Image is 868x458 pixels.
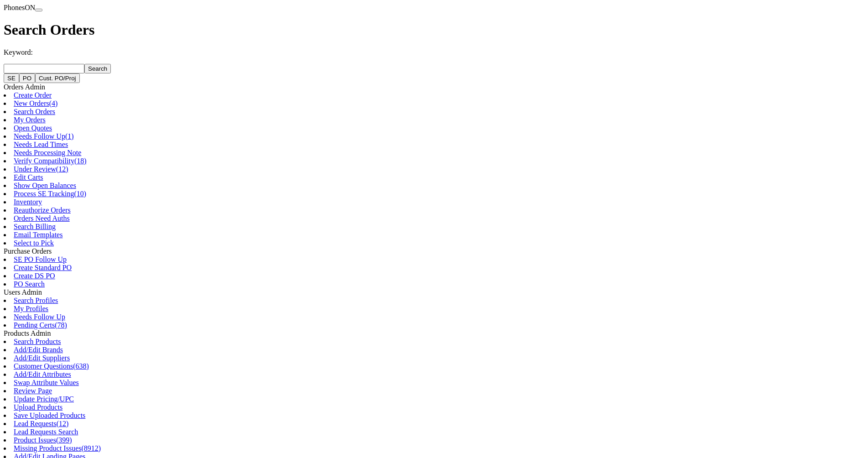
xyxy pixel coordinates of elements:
span: ( 12 ) [56,165,68,173]
a: Select to Pick [14,239,54,247]
a: Needs Follow Up [14,313,65,321]
a: Add/Edit Attributes [14,370,71,378]
a: Open Quotes [14,124,52,132]
div: Products Admin [4,329,864,338]
a: Search Orders [14,108,55,115]
a: Inventory [14,198,42,206]
a: SE PO Follow Up [14,255,67,263]
input: Cust. PO/Proj [35,73,79,83]
a: Customer Questions(638) [14,362,89,370]
span: ( 1 ) [65,132,74,140]
a: Orders Need Auths [14,214,70,222]
div: Users Admin [4,288,864,297]
a: Needs Follow Up(1) [14,132,74,140]
a: Search Billing [14,223,56,230]
span: ( 4 ) [49,99,58,107]
span: ( 12 ) [57,420,69,427]
div: Orders Admin [4,83,864,91]
input: PO [19,73,35,83]
span: Product Issues [14,436,56,444]
a: Create Standard PO [14,264,72,271]
a: Add/Edit Suppliers [14,354,70,362]
h1: Search Orders [4,21,864,38]
a: Reauthorize Orders [14,206,71,214]
span: ( 10 ) [74,190,86,198]
a: Create Order [14,91,52,99]
div: Phones [4,4,864,12]
a: Create DS PO [14,272,55,280]
a: Email Templates [14,231,62,239]
a: Pending Certs(78) [14,321,67,329]
a: Show Open Balances [14,182,76,189]
a: Review Page [14,387,52,395]
a: Swap Attribute Values [14,379,79,386]
a: PO Search [14,280,45,288]
span: Lead Requests [14,420,57,427]
a: Verify Compatibility(18) [14,157,87,165]
a: Needs Lead Times [14,141,68,148]
a: Lead Requests Search [14,428,78,436]
a: Product Issues(399) [14,436,72,444]
span: ON [25,4,35,11]
a: New Orders(4) [14,99,57,107]
a: Upload Products [14,403,62,411]
span: New Orders [14,99,49,107]
a: Add/Edit Brands [14,346,63,354]
a: Search Products [14,338,61,345]
span: Verify Compatibility [14,157,74,165]
span: Missing Product Issues [14,444,81,452]
a: Search Profiles [14,297,58,304]
a: Needs Processing Note [14,149,81,156]
span: Process SE Tracking [14,190,74,198]
a: Edit Carts [14,173,43,181]
a: Under Review(12) [14,165,68,173]
span: Needs Follow Up [14,132,65,140]
a: Save Uploaded Products [14,411,85,419]
input: Search [84,64,111,73]
input: SE [4,73,19,83]
a: Update Pricing/UPC [14,395,74,403]
span: ( 78 ) [55,321,67,329]
span: Pending Certs [14,321,55,329]
span: ( 638 ) [73,362,89,370]
a: Lead Requests(12) [14,420,68,427]
a: Process SE Tracking(10) [14,190,86,198]
span: Under Review [14,165,56,173]
a: My Profiles [14,305,48,312]
span: Customer Questions [14,362,73,370]
span: ( 8912 ) [81,444,101,452]
a: Missing Product Issues(8912) [14,444,101,452]
div: Purchase Orders [4,247,864,255]
p: Keyword: [4,48,864,57]
a: My Orders [14,116,46,124]
span: ( 399 ) [56,436,72,444]
span: ( 18 ) [74,157,87,165]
